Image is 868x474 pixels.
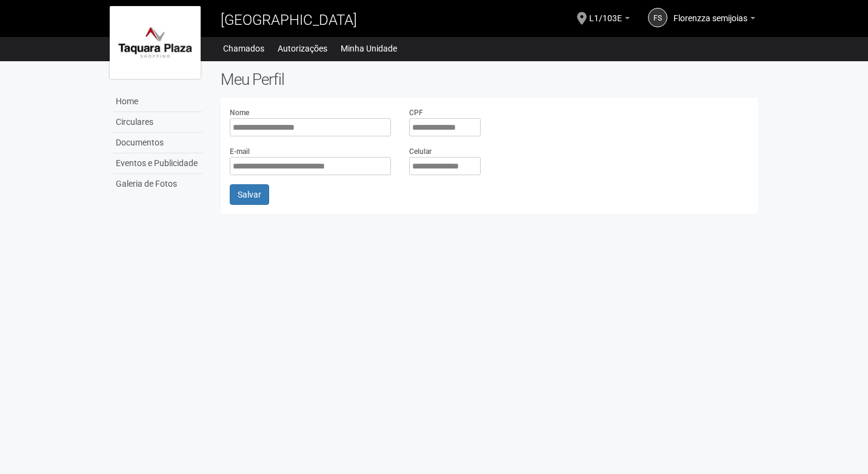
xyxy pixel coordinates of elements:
label: Nome [230,107,249,118]
a: L1/103E [589,15,630,25]
a: Fs [648,8,667,27]
a: Minha Unidade [341,40,397,57]
a: Documentos [113,133,202,153]
a: Chamados [223,40,264,57]
label: Celular [409,146,432,157]
a: Galeria de Fotos [113,174,202,194]
h2: Meu Perfil [221,70,758,88]
a: Home [113,92,202,112]
a: Circulares [113,112,202,133]
a: Eventos e Publicidade [113,153,202,174]
label: CPF [409,107,423,118]
span: [GEOGRAPHIC_DATA] [221,12,357,28]
span: Florenzza semijoias [673,2,747,23]
label: E-mail [230,146,250,157]
button: Salvar [230,184,269,205]
a: Florenzza semijoias [673,15,755,25]
span: L1/103E [589,2,622,23]
a: Autorizações [278,40,327,57]
img: logo.jpg [110,6,201,79]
